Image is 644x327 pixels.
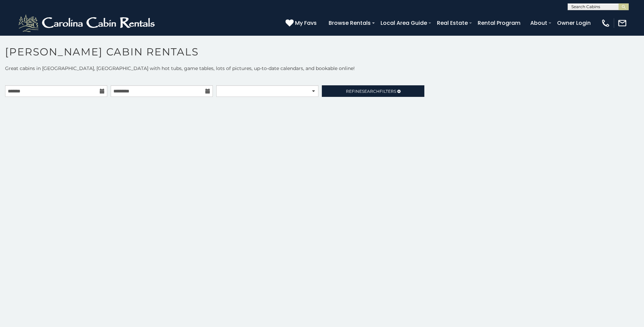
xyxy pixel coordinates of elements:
[554,17,594,29] a: Owner Login
[377,17,430,29] a: Local Area Guide
[601,18,610,28] img: phone-regular-white.png
[618,18,627,28] img: mail-regular-white.png
[527,17,551,29] a: About
[346,89,396,94] span: Refine Filters
[286,19,318,28] a: My Favs
[322,85,424,97] a: RefineSearchFilters
[362,89,380,94] span: Search
[434,17,471,29] a: Real Estate
[17,13,158,33] img: White-1-2.png
[325,17,374,29] a: Browse Rentals
[295,19,317,27] span: My Favs
[474,17,524,29] a: Rental Program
